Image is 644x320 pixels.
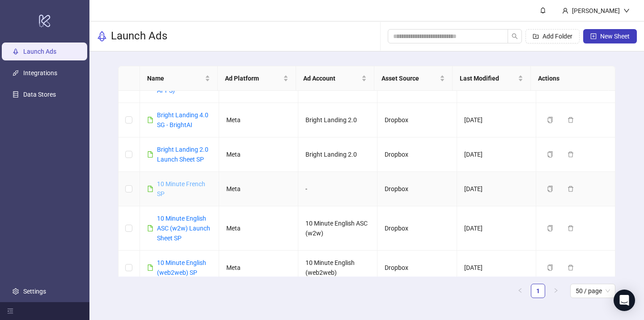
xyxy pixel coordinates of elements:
[377,251,457,285] td: Dropbox
[547,265,553,271] span: copy
[377,172,457,206] td: Dropbox
[147,265,153,271] span: file
[377,137,457,172] td: Dropbox
[568,151,574,158] span: delete
[219,206,298,251] td: Meta
[219,172,298,206] td: Meta
[531,284,545,298] a: 1
[568,117,574,123] span: delete
[583,29,637,43] button: New Sheet
[512,33,518,39] span: search
[147,186,153,192] span: file
[457,137,536,172] td: [DATE]
[7,308,13,314] span: menu-fold
[147,73,203,83] span: Name
[513,284,527,298] li: Previous Page
[23,91,56,98] a: Data Stores
[157,146,208,163] a: Bright Landing 2.0 Launch Sheet SP
[147,151,153,158] span: file
[568,186,574,192] span: delete
[374,66,453,91] th: Asset Source
[533,33,539,39] span: folder-add
[525,29,580,43] button: Add Folder
[542,33,572,40] span: Add Folder
[147,117,153,123] span: file
[553,288,559,293] span: right
[549,284,563,298] li: Next Page
[453,66,531,91] th: Last Modified
[298,137,377,172] td: Bright Landing 2.0
[600,33,630,40] span: New Sheet
[377,206,457,251] td: Dropbox
[457,172,536,206] td: [DATE]
[381,73,438,83] span: Asset Source
[298,251,377,285] td: 10 Minute English (web2web)
[457,206,536,251] td: [DATE]
[457,251,536,285] td: [DATE]
[623,8,630,14] span: down
[140,66,218,91] th: Name
[540,7,546,13] span: bell
[531,66,609,91] th: Actions
[568,265,574,271] span: delete
[219,251,298,285] td: Meta
[590,33,597,39] span: plus-square
[377,103,457,137] td: Dropbox
[157,215,210,242] a: 10 Minute English ASC (w2w) Launch Sheet SP
[562,8,568,14] span: user
[547,225,553,231] span: copy
[157,259,206,276] a: 10 Minute English (web2web) SP
[111,29,167,43] h3: Launch Ads
[570,284,615,298] div: Page Size
[147,225,153,231] span: file
[298,206,377,251] td: 10 Minute English ASC (w2w)
[157,180,205,197] a: 10 Minute French SP
[531,284,545,298] li: 1
[218,66,296,91] th: Ad Platform
[296,66,374,91] th: Ad Account
[23,70,57,77] a: Integrations
[517,288,523,293] span: left
[457,103,536,137] td: [DATE]
[298,103,377,137] td: Bright Landing 2.0
[568,6,623,16] div: [PERSON_NAME]
[576,284,610,298] span: 50 / page
[460,73,516,83] span: Last Modified
[547,117,553,123] span: copy
[298,172,377,206] td: -
[568,225,574,231] span: delete
[97,31,107,42] span: rocket
[23,288,46,295] a: Settings
[303,73,360,83] span: Ad Account
[23,48,56,55] a: Launch Ads
[219,137,298,172] td: Meta
[614,290,635,311] div: Open Intercom Messenger
[157,111,208,128] a: Bright Landing 4.0 SG - BrightAI
[547,151,553,158] span: copy
[549,284,563,298] button: right
[547,186,553,192] span: copy
[225,73,281,83] span: Ad Platform
[219,103,298,137] td: Meta
[513,284,527,298] button: left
